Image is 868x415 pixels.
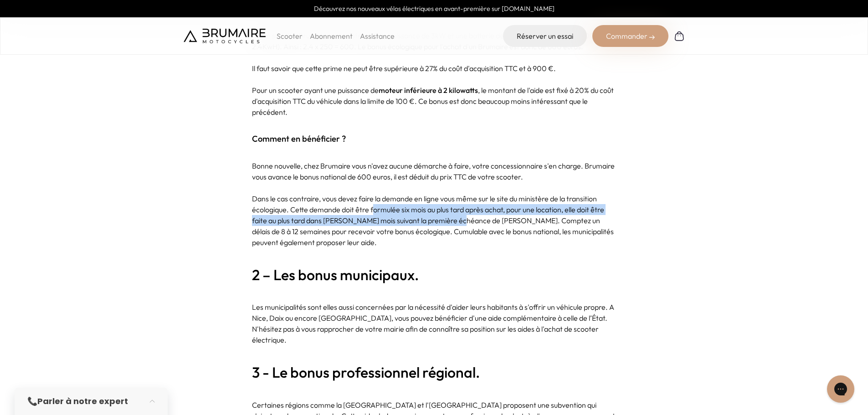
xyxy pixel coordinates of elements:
[252,302,616,345] p: Les municipalités sont elles aussi concernées par la nécessité d'aider leurs habitants à s'offrir...
[252,193,616,248] p: Dans le cas contraire, vous devez faire la demande en ligne vous même sur le site du ministère de...
[649,35,655,40] img: right-arrow-2.png
[822,372,859,406] iframe: Gorgias live chat messenger
[360,31,395,41] a: Assistance
[592,25,668,47] div: Commander
[379,86,478,95] strong: moteur inférieure à 2 kilowatts
[252,133,346,144] strong: Comment en bénéficier ?
[252,266,419,284] strong: 2 – Les bonus municipaux.
[674,31,685,41] img: Panier
[252,63,616,74] p: Il faut savoir que cette prime ne peut être supérieure à 27% du coût d'acquisition TTC et à 900 €.
[310,31,353,41] a: Abonnement
[252,160,616,182] p: Bonne nouvelle, chez Brumaire vous n'avez aucune démarche à faire, votre concessionnaire s'en cha...
[252,363,480,381] strong: 3 - Le bonus professionnel régional.
[184,29,266,43] img: Brumaire Motocycles
[277,31,303,41] p: Scooter
[252,85,616,118] p: Pour un scooter ayant une puissance de , le montant de l'aide est fixé à 20% du coût d'acquisitio...
[503,25,587,47] a: Réserver un essai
